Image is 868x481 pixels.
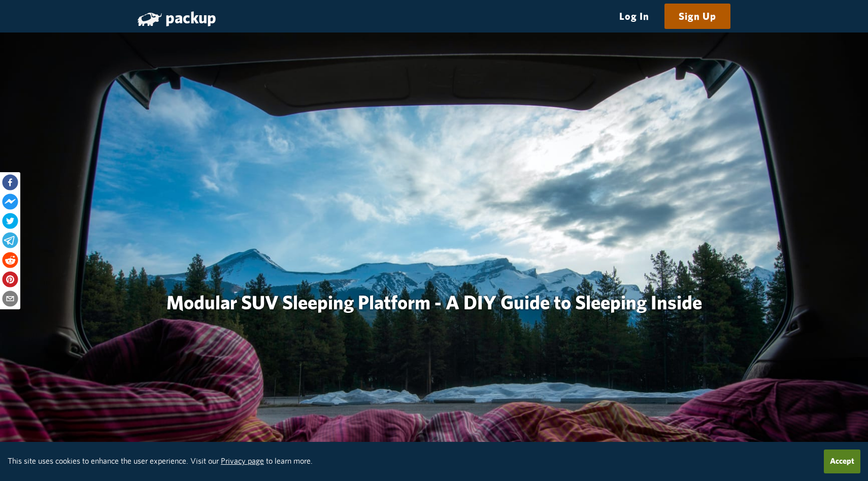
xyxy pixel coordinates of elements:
small: This site uses cookies to enhance the user experience. Visit our to learn more. [8,456,313,466]
a: Sign Up [665,5,730,28]
button: facebook [2,174,18,190]
button: pinterest [2,271,18,287]
button: twitter [2,213,18,229]
button: Accept cookies [824,450,860,473]
h1: Modular SUV Sleeping Platform - A DIY Guide to Sleeping Inside [166,292,702,313]
button: telegram [2,232,18,248]
button: reddit [2,252,18,268]
a: Privacy page [221,456,264,466]
button: email [2,291,18,307]
a: Log In [606,5,663,28]
a: packup [138,8,216,27]
button: facebookmessenger [2,194,18,210]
